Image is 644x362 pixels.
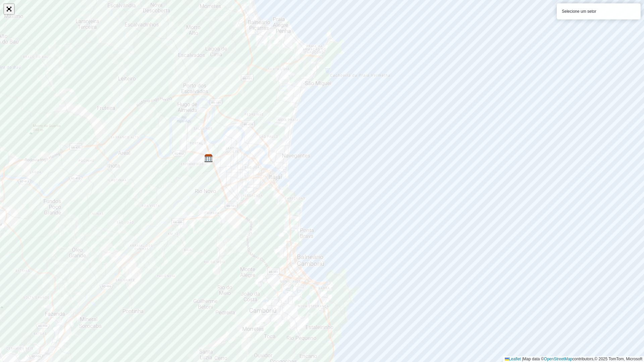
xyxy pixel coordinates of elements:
[505,357,521,361] a: Leaflet
[4,4,14,14] a: Abrir mapa em tela cheia
[522,357,523,361] span: |
[557,3,641,19] div: Selecione um setor
[544,357,573,361] a: OpenStreetMap
[503,356,644,362] div: Map data © contributors,© 2025 TomTom, Microsoft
